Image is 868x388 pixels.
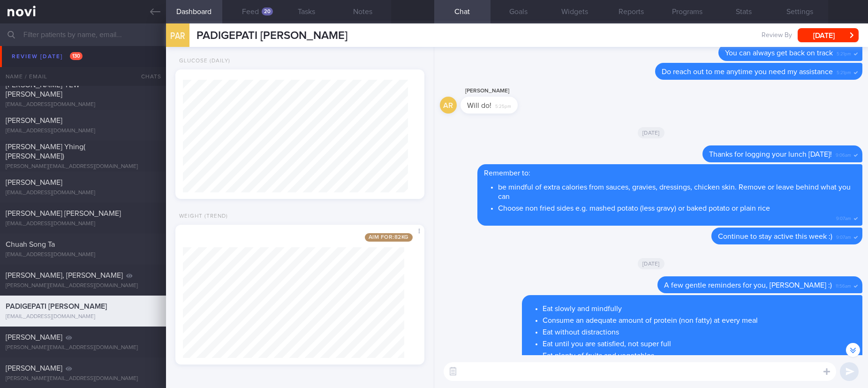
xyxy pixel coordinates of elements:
[6,375,160,382] div: [PERSON_NAME][EMAIL_ADDRESS][DOMAIN_NAME]
[6,241,55,248] span: Chuah Song Ta
[6,101,160,108] div: [EMAIL_ADDRESS][DOMAIN_NAME]
[6,344,160,351] div: [PERSON_NAME][EMAIL_ADDRESS][DOMAIN_NAME]
[762,31,792,40] span: Review By
[6,55,121,62] span: [PERSON_NAME] [PERSON_NAME]
[6,334,62,341] span: [PERSON_NAME]
[6,163,160,170] div: [PERSON_NAME][EMAIL_ADDRESS][DOMAIN_NAME]
[498,180,856,201] li: be mindful of extra calories from sauces, gravies, dressings, chicken skin. Remove or leave behin...
[498,201,856,213] li: Choose non fried sides e.g. mashed potato (less gravy) or baked potato or plain rice
[467,102,491,109] span: Will do!
[6,179,62,186] span: [PERSON_NAME]
[6,66,160,73] div: [EMAIL_ADDRESS][DOMAIN_NAME]
[543,349,856,360] li: Eat plenty of fruits and vegetables
[543,325,856,337] li: Eat without distractions
[543,337,856,349] li: Eat until you are satisfied, not super full
[6,251,160,259] div: [EMAIL_ADDRESS][DOMAIN_NAME]
[6,272,123,279] span: [PERSON_NAME], [PERSON_NAME]
[718,233,832,240] span: Continue to stay active this week :)
[725,49,833,57] span: You can always get back on track
[6,128,160,135] div: [EMAIL_ADDRESS][DOMAIN_NAME]
[6,303,107,310] span: PADIGEPATI [PERSON_NAME]
[262,8,273,15] div: 20
[836,150,851,159] span: 9:06am
[6,365,62,372] span: [PERSON_NAME]
[638,127,664,138] span: [DATE]
[365,233,413,242] span: Aim for: 82 kg
[662,68,833,76] span: Do reach out to me anytime you need my assistance
[543,313,856,325] li: Consume an adequate amount of protein (non fatty) at every meal
[175,213,228,220] div: Weight (Trend)
[6,117,62,124] span: [PERSON_NAME]
[6,221,160,228] div: [EMAIL_ADDRESS][DOMAIN_NAME]
[837,67,851,76] span: 5:21pm
[6,190,160,197] div: [EMAIL_ADDRESS][DOMAIN_NAME]
[664,281,832,289] span: A few gentle reminders for you, [PERSON_NAME] :)
[440,97,457,114] div: AR
[484,169,530,177] span: Remember to:
[6,282,160,289] div: [PERSON_NAME][EMAIL_ADDRESS][DOMAIN_NAME]
[175,58,230,65] div: Glucose (Daily)
[6,210,121,217] span: [PERSON_NAME] [PERSON_NAME]
[6,313,160,320] div: [EMAIL_ADDRESS][DOMAIN_NAME]
[543,302,856,313] li: Eat slowly and mindfully
[836,232,851,241] span: 9:07am
[196,30,347,41] span: PADIGEPATI [PERSON_NAME]
[460,85,546,97] div: [PERSON_NAME]
[638,258,664,269] span: [DATE]
[6,143,85,160] span: [PERSON_NAME] Yhing( [PERSON_NAME])
[836,281,851,289] span: 11:56am
[709,151,832,158] span: Thanks for logging your lunch [DATE]!
[164,18,192,54] div: PAR
[836,213,851,222] span: 9:07am
[495,101,511,110] span: 5:25pm
[798,28,859,42] button: [DATE]
[6,81,80,98] span: [PERSON_NAME] YEW [PERSON_NAME]
[837,48,851,57] span: 5:21pm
